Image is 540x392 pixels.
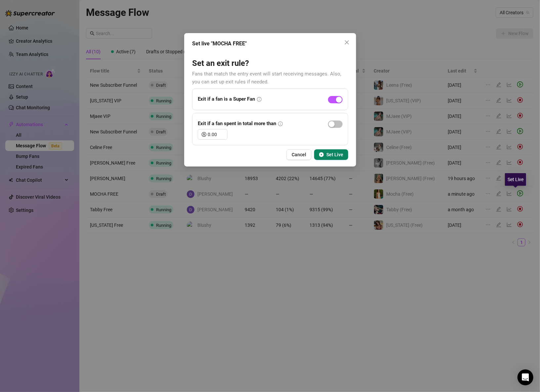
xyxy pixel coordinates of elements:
span: close [344,40,350,45]
span: play-circle [319,152,324,157]
button: Cancel [286,149,312,160]
span: info-circle [257,97,262,102]
button: Close [342,37,352,48]
strong: Exit if a fan spent in total more than [198,121,276,126]
button: Set Live [314,149,348,160]
span: Cancel [292,152,306,157]
strong: Exit if a fan is a Super Fan [198,96,255,102]
div: Open Intercom Messenger [518,369,533,385]
h3: Set an exit rule? [192,58,348,69]
span: Fans that match the entry event will start receiving messages. Also, you can set up exit rules if... [192,71,341,85]
div: Set live "MOCHA FREE" [192,40,348,48]
span: info-circle [278,122,283,126]
span: Set Live [326,152,343,157]
span: Close [342,40,352,45]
